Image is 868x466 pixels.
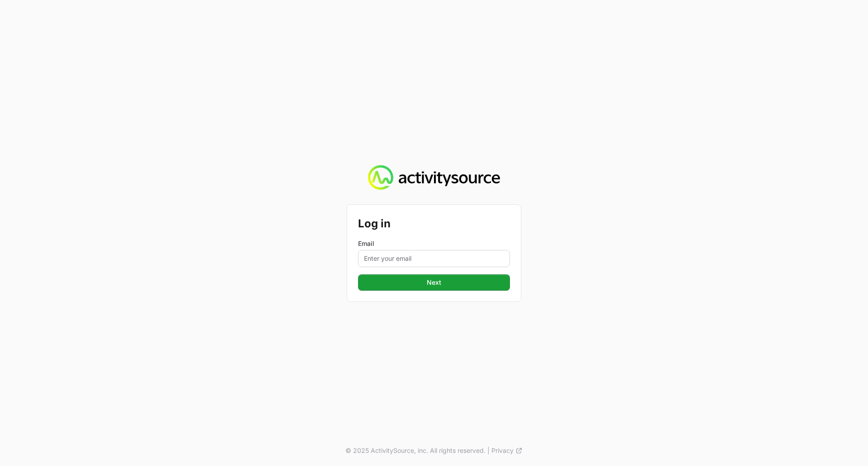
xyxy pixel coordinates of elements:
[358,274,510,291] button: Next
[358,216,510,232] h2: Log in
[491,446,523,455] a: Privacy
[358,250,510,267] input: Enter your email
[427,277,441,288] span: Next
[358,239,510,248] label: Email
[487,446,490,455] span: |
[345,446,486,455] p: © 2025 ActivitySource, inc. All rights reserved.
[368,165,500,190] img: Activity Source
